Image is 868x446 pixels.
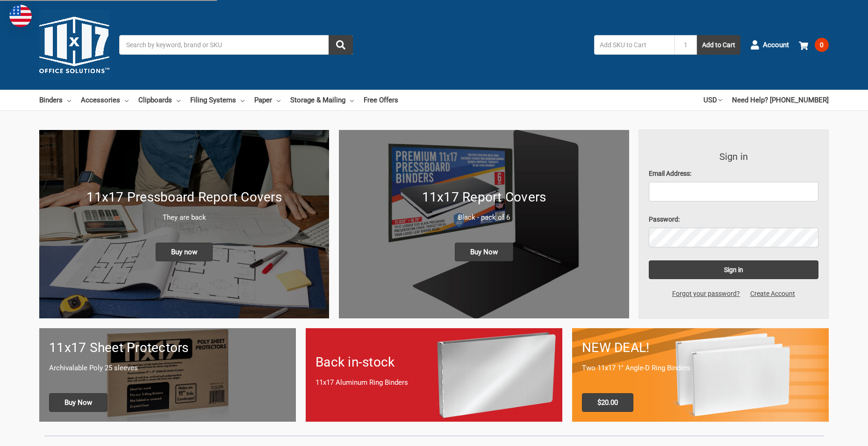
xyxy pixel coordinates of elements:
a: Clipboards [138,90,180,110]
a: Back in-stock 11x17 Aluminum Ring Binders [306,328,562,421]
p: Black - pack of 6 [349,212,619,223]
h3: Sign in [649,150,819,164]
a: 11x17 Binder 2-pack only $20.00 NEW DEAL! Two 11x17 1" Angle-D Ring Binders $20.00 [572,328,829,421]
h1: 11x17 Pressboard Report Covers [49,187,319,207]
span: 0 [815,38,829,52]
a: Paper [254,90,280,110]
a: Accessories [81,90,129,110]
a: Storage & Mailing [290,90,354,110]
span: Buy now [156,243,213,261]
img: duty and tax information for United States [9,5,32,27]
a: Create Account [745,289,800,299]
span: Buy Now [455,243,513,261]
span: Account [763,40,789,50]
img: 11x17 Report Covers [339,130,629,318]
a: 11x17 Report Covers 11x17 Report Covers Black - pack of 6 Buy Now [339,130,629,318]
p: Archivalable Poly 25 sleeves [49,363,286,374]
a: Filing Systems [190,90,244,110]
a: 11x17 sheet protectors 11x17 Sheet Protectors Archivalable Poly 25 sleeves Buy Now [39,328,296,421]
p: They are back [49,212,319,223]
a: Binders [39,90,71,110]
img: New 11x17 Pressboard Binders [39,130,329,318]
img: 11x17.com [39,10,109,80]
h1: 11x17 Report Covers [349,187,619,207]
span: $20.00 [582,393,633,412]
input: Sign in [649,260,819,279]
a: Forgot your password? [667,289,745,299]
input: Search by keyword, brand or SKU [119,35,353,55]
p: Two 11x17 1" Angle-D Ring Binders [582,363,819,374]
label: Email Address: [649,169,819,179]
button: Add to Cart [697,35,740,55]
a: New 11x17 Pressboard Binders 11x17 Pressboard Report Covers They are back Buy now [39,130,329,318]
input: Add SKU to Cart [594,35,674,55]
a: USD [703,90,722,110]
h1: NEW DEAL! [582,338,819,358]
a: Need Help? [PHONE_NUMBER] [732,90,829,110]
a: 0 [799,33,829,57]
label: Password: [649,215,819,224]
span: Buy Now [49,393,108,412]
h1: 11x17 Sheet Protectors [49,338,286,358]
a: Account [750,33,789,57]
a: Free Offers [364,90,398,110]
h1: Back in-stock [316,352,552,372]
p: 11x17 Aluminum Ring Binders [316,377,552,388]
